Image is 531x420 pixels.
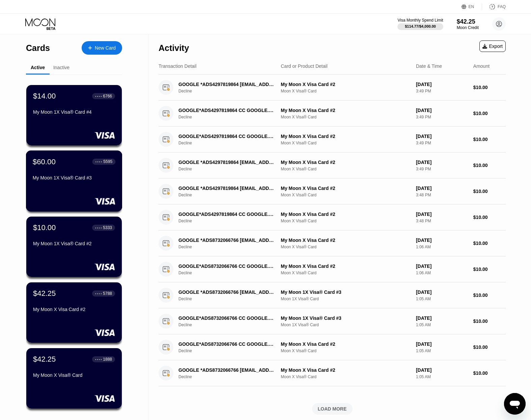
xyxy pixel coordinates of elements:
div: GOOGLE*ADS8732066766 CC GOOGLE.COMIEDeclineMy Moon 1X Visa® Card #3Moon 1X Visa® Card[DATE]1:05 A... [159,308,506,334]
div: Active [31,65,45,70]
div: [DATE] [416,315,468,321]
div: Inactive [53,65,69,70]
div: [DATE] [416,134,468,139]
div: Decline [178,245,284,249]
div: My Moon 1X Visa® Card #3 [281,315,411,321]
div: GOOGLE*ADS4297819864 CC GOOGLE.COMIE [178,108,276,113]
div: My Moon 1X Visa® Card #2 [33,241,115,246]
div: GOOGLE*ADS4297819864 CC GOOGLE.COMIE [178,212,276,217]
div: $14.00 [33,92,56,101]
div: [DATE] [416,82,468,87]
div: Decline [178,115,284,119]
div: LOAD MORE [159,403,506,415]
div: Moon X Visa® Card [281,374,411,379]
div: My Moon 1X Visa® Card #4 [33,109,115,115]
div: GOOGLE *ADS8732066766 [EMAIL_ADDRESS] [178,367,276,373]
div: $10.00 [473,292,506,298]
div: $14.00● ● ● ●6766My Moon 1X Visa® Card #4 [26,85,122,145]
div: GOOGLE*ADS4297819864 CC GOOGLE.COMIEDeclineMy Moon X Visa Card #2Moon X Visa® Card[DATE]3:49 PM$1... [159,127,506,152]
div: Decline [178,193,284,197]
div: Moon X Visa® Card [281,348,411,353]
div: Moon X Visa® Card [281,271,411,275]
div: Decline [178,167,284,171]
div: $42.25Moon Credit [457,18,479,30]
div: [DATE] [416,160,468,165]
div: Moon X Visa® Card [281,245,411,249]
div: GOOGLE *ADS4297819864 [EMAIL_ADDRESS] [178,160,276,165]
div: $10.00 [33,223,56,232]
div: [DATE] [416,186,468,191]
div: $10.00 [473,85,506,90]
div: My Moon X Visa Card #2 [281,237,411,243]
div: GOOGLE *ADS8732066766 [EMAIL_ADDRESS] [178,237,276,243]
div: Moon X Visa® Card [281,115,411,119]
div: FAQ [498,4,506,9]
div: GOOGLE*ADS8732066766 CC GOOGLE.COMIE [178,315,276,321]
div: GOOGLE*ADS4297819864 CC GOOGLE.COMIE [178,134,276,139]
div: GOOGLE *ADS8732066766 [EMAIL_ADDRESS]DeclineMy Moon 1X Visa® Card #3Moon 1X Visa® Card[DATE]1:05 ... [159,282,506,308]
div: Amount [473,63,490,69]
div: ● ● ● ● [95,161,102,163]
div: My Moon X Visa Card #2 [33,307,115,312]
div: GOOGLE *ADS4297819864 [EMAIL_ADDRESS]DeclineMy Moon X Visa Card #2Moon X Visa® Card[DATE]3:49 PM$... [159,152,506,178]
div: $10.00 [473,241,506,246]
div: Visa Monthly Spend Limit$114.77/$4,000.00 [397,18,443,30]
div: 3:49 PM [416,115,468,119]
div: FAQ [482,3,506,10]
div: [DATE] [416,263,468,269]
div: GOOGLE*ADS4297819864 CC GOOGLE.COMIEDeclineMy Moon X Visa Card #2Moon X Visa® Card[DATE]3:49 PM$1... [159,101,506,127]
div: GOOGLE *ADS4297819864 [EMAIL_ADDRESS]DeclineMy Moon X Visa Card #2Moon X Visa® Card[DATE]3:49 PM$... [159,75,506,101]
div: ● ● ● ● [95,292,102,295]
div: Decline [178,323,284,327]
div: Moon X Visa® Card [281,219,411,223]
div: [DATE] [416,289,468,295]
div: Decline [178,297,284,301]
div: LOAD MORE [318,406,347,412]
div: ● ● ● ● [95,358,102,360]
div: $60.00 [33,157,56,166]
div: [DATE] [416,237,468,243]
div: My Moon X Visa® Card [33,372,115,378]
div: $10.00 [473,137,506,142]
div: EN [469,4,474,9]
div: GOOGLE *ADS4297819864 [EMAIL_ADDRESS]DeclineMy Moon X Visa Card #2Moon X Visa® Card[DATE]3:48 PM$... [159,178,506,204]
div: ● ● ● ● [95,95,102,97]
div: GOOGLE *ADS4297819864 [EMAIL_ADDRESS] [178,82,276,87]
div: My Moon X Visa Card #2 [281,82,411,87]
div: Decline [178,348,284,353]
div: Decline [178,141,284,145]
div: $10.00 [473,215,506,220]
div: Moon X Visa® Card [281,167,411,171]
div: My Moon X Visa Card #2 [281,134,411,139]
div: $10.00● ● ● ●5333My Moon 1X Visa® Card #2 [26,217,122,277]
div: Card or Product Detail [281,63,328,69]
div: 6766 [103,94,112,99]
div: Moon 1X Visa® Card [281,323,411,327]
div: GOOGLE*ADS8732066766 CC GOOGLE.COMIEDeclineMy Moon X Visa Card #2Moon X Visa® Card[DATE]1:06 AM$1... [159,256,506,282]
div: Activity [159,43,189,53]
div: New Card [95,45,116,51]
div: EN [462,3,482,10]
div: 1:05 AM [416,348,468,353]
div: 3:48 PM [416,219,468,223]
div: Moon X Visa® Card [281,193,411,197]
div: 1:05 AM [416,374,468,379]
div: 1:05 AM [416,297,468,301]
div: My Moon X Visa Card #2 [281,160,411,165]
div: My Moon X Visa Card #2 [281,212,411,217]
div: Export [482,44,503,49]
div: 5333 [103,225,112,230]
div: [DATE] [416,108,468,113]
div: $42.25● ● ● ●5788My Moon X Visa Card #2 [26,282,122,343]
div: GOOGLE *ADS8732066766 [EMAIL_ADDRESS]DeclineMy Moon X Visa Card #2Moon X Visa® Card[DATE]1:05 AM$... [159,360,506,386]
div: My Moon X Visa Card #2 [281,367,411,373]
div: Date & Time [416,63,442,69]
div: Visa Monthly Spend Limit [397,18,443,23]
div: [DATE] [416,367,468,373]
div: $42.25● ● ● ●1888My Moon X Visa® Card [26,348,122,409]
div: Moon 1X Visa® Card [281,297,411,301]
div: $10.00 [473,163,506,168]
div: GOOGLE*ADS4297819864 CC GOOGLE.COMIEDeclineMy Moon X Visa Card #2Moon X Visa® Card[DATE]3:48 PM$1... [159,204,506,230]
div: 3:48 PM [416,193,468,197]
